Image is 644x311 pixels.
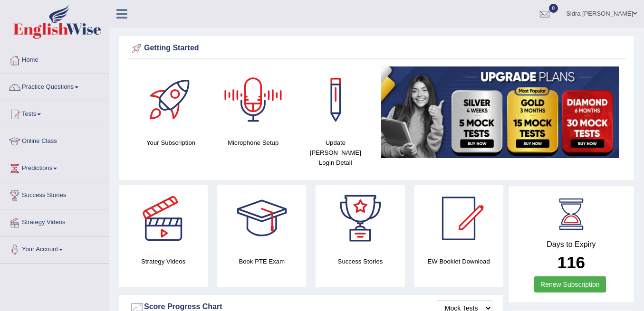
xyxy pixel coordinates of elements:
h4: EW Booklet Download [414,256,503,266]
h4: Strategy Videos [119,256,208,266]
a: Predictions [0,155,109,179]
a: Tests [0,101,109,125]
a: Home [0,47,109,71]
a: Your Account [0,236,109,260]
h4: Microphone Setup [217,138,289,148]
a: Practice Questions [0,74,109,98]
a: Success Stories [0,182,109,206]
div: Getting Started [130,41,624,56]
b: 116 [557,253,585,272]
a: Online Class [0,128,109,152]
span: 0 [549,4,558,13]
h4: Your Subscription [135,138,207,148]
h4: Update [PERSON_NAME] Login Detail [299,138,372,168]
a: Strategy Videos [0,209,109,233]
h4: Book PTE Exam [217,256,306,266]
h4: Days to Expiry [519,240,624,249]
img: small5.jpg [381,66,619,158]
a: Renew Subscription [534,276,606,292]
h4: Success Stories [316,256,404,266]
